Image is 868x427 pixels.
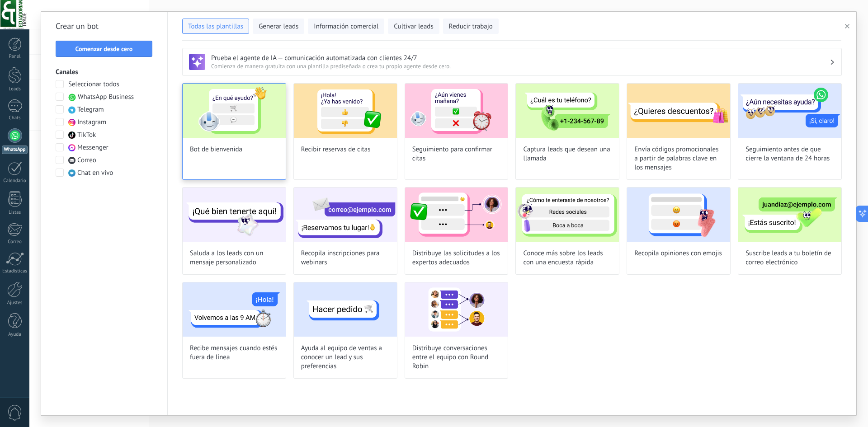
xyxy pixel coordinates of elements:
span: Recopila inscripciones para webinars [301,249,390,267]
div: Ajustes [2,300,28,306]
img: Conoce más sobre los leads con una encuesta rápida [516,188,619,242]
button: Cultivar leads [388,19,439,34]
img: Recopila opiniones con emojis [627,188,730,242]
span: Seguimiento para confirmar citas [412,145,501,163]
img: Captura leads que desean una llamada [516,84,619,138]
div: Calendario [2,178,28,184]
img: Bot de bienvenida [183,84,286,138]
span: Recibir reservas de citas [301,145,371,154]
img: Distribuye las solicitudes a los expertos adecuados [405,188,508,242]
div: Chats [2,115,28,121]
img: Recopila inscripciones para webinars [294,188,397,242]
span: Ayuda al equipo de ventas a conocer un lead y sus preferencias [301,344,390,371]
img: Seguimiento antes de que cierre la ventana de 24 horas [738,84,841,138]
span: Bot de bienvenida [190,145,242,154]
span: Conoce más sobre los leads con una encuesta rápida [523,249,612,267]
span: Información comercial [314,22,378,31]
span: Generar leads [259,22,298,31]
span: Cultivar leads [394,22,433,31]
span: Telegram [77,105,104,114]
span: Comienza de manera gratuita con una plantilla prediseñada o crea tu propio agente desde cero. [211,62,830,70]
div: Correo [2,239,28,245]
img: Recibir reservas de citas [294,84,397,138]
span: WhatsApp Business [78,93,134,102]
span: Saluda a los leads con un mensaje personalizado [190,249,278,267]
span: Chat en vivo [77,169,113,178]
span: Seleccionar todos [68,80,119,89]
span: Seguimiento antes de que cierre la ventana de 24 horas [745,145,834,163]
span: Instagram [77,118,106,127]
span: Envía códigos promocionales a partir de palabras clave en los mensajes [634,145,723,172]
img: Saluda a los leads con un mensaje personalizado [183,188,286,242]
span: Correo [77,156,96,165]
span: Captura leads que desean una llamada [523,145,612,163]
div: Estadísticas [2,268,28,274]
span: TikTok [77,131,96,140]
span: Todas las plantillas [188,22,243,31]
span: Messenger [77,143,108,152]
span: Comenzar desde cero [75,46,133,52]
button: Comenzar desde cero [56,41,152,57]
button: Generar leads [253,19,304,34]
h2: Crear un bot [56,19,153,33]
h3: Prueba el agente de IA — comunicación automatizada con clientes 24/7 [211,54,830,62]
div: Leads [2,86,28,92]
span: Reducir trabajo [449,22,493,31]
img: Ayuda al equipo de ventas a conocer un lead y sus preferencias [294,282,397,337]
img: Seguimiento para confirmar citas [405,84,508,138]
span: Recopila opiniones con emojis [634,249,722,258]
div: Listas [2,210,28,216]
div: Panel [2,54,28,60]
h3: Canales [56,68,153,76]
div: Ayuda [2,332,28,338]
img: Suscribe leads a tu boletín de correo electrónico [738,188,841,242]
img: Distribuye conversaciones entre el equipo con Round Robin [405,282,508,337]
button: Información comercial [308,19,384,34]
span: Distribuye conversaciones entre el equipo con Round Robin [412,344,501,371]
span: Distribuye las solicitudes a los expertos adecuados [412,249,501,267]
div: WhatsApp [2,145,28,154]
span: Recibe mensajes cuando estés fuera de línea [190,344,278,362]
img: Envía códigos promocionales a partir de palabras clave en los mensajes [627,84,730,138]
button: Todas las plantillas [182,19,249,34]
button: Reducir trabajo [443,19,499,34]
span: Suscribe leads a tu boletín de correo electrónico [745,249,834,267]
img: Recibe mensajes cuando estés fuera de línea [183,282,286,337]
